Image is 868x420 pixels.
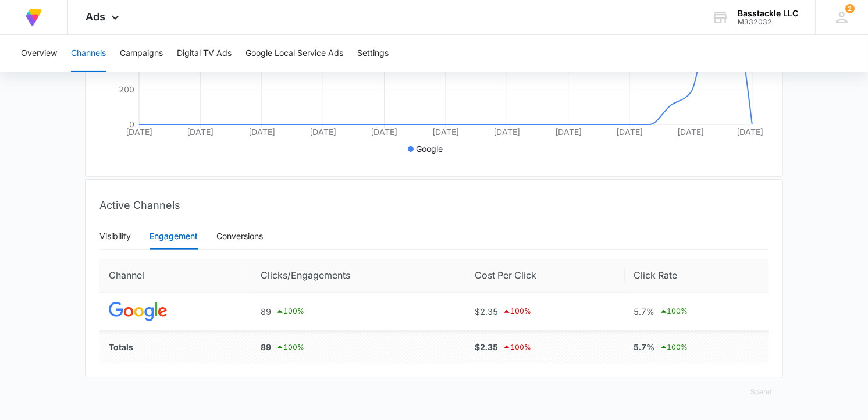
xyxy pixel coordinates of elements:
tspan: [DATE] [248,127,275,137]
th: Channel [99,259,251,293]
div: $2.35 [475,305,615,319]
img: GOOGLE_ADS [109,302,167,321]
th: Cost Per Click [465,259,624,293]
div: account id [738,18,798,26]
p: Google [416,143,443,155]
img: Volusion [23,7,44,28]
div: 5.7% [634,340,759,354]
div: Conversions [216,230,263,243]
div: 100 % [275,340,304,354]
tspan: [DATE] [678,127,705,137]
tspan: 200 [119,84,134,94]
div: 89 [261,305,456,319]
tspan: 0 [129,119,134,129]
div: Active Channels [99,188,769,223]
button: Digital TV Ads [177,35,232,72]
span: Ads [86,10,105,23]
th: Click Rate [625,259,769,293]
div: 100 % [502,305,531,319]
div: 100 % [275,305,304,319]
button: Overview [21,35,57,72]
tspan: [DATE] [126,127,152,137]
div: 100 % [659,305,688,319]
tspan: [DATE] [432,127,459,137]
tspan: [DATE] [616,127,643,137]
th: Clicks/Engagements [251,259,465,293]
div: 100 % [502,340,531,354]
tspan: [DATE] [493,127,520,137]
td: Totals [99,331,251,364]
div: account name [738,9,798,18]
tspan: [DATE] [187,127,214,137]
tspan: [DATE] [737,127,763,137]
div: notifications count [845,4,855,13]
div: Visibility [99,230,131,243]
div: 89 [261,340,456,354]
tspan: [DATE] [371,127,398,137]
div: Engagement [150,230,198,243]
tspan: [DATE] [310,127,336,137]
div: 5.7% [634,305,759,319]
span: 2 [845,4,855,13]
div: 100 % [659,340,688,354]
tspan: [DATE] [555,127,582,137]
div: $2.35 [475,340,615,354]
button: Channels [71,35,106,72]
button: Google Local Service Ads [246,35,343,72]
button: Spend [739,378,783,406]
button: Campaigns [120,35,163,72]
button: Settings [357,35,389,72]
